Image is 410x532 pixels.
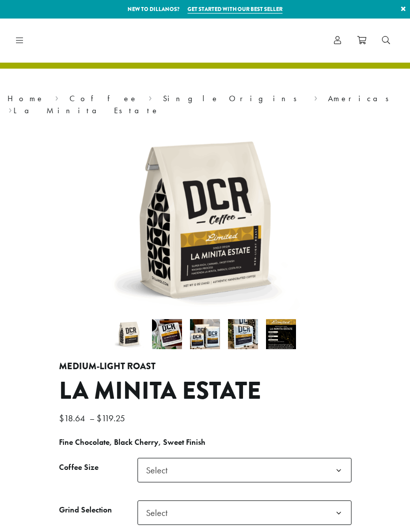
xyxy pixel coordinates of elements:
nav: Breadcrumb [7,93,402,117]
img: La Minita Estate - Image 2 [152,319,182,349]
span: $ [59,412,64,424]
a: Single Origins [163,93,303,104]
bdi: 119.25 [96,412,127,424]
span: Select [142,460,177,480]
span: › [314,89,317,105]
img: La Minita Estate - Image 5 [266,319,296,349]
img: La Minita Estate - Image 3 [190,319,220,349]
span: › [55,89,58,105]
label: Coffee Size [59,460,137,475]
h4: Medium-Light Roast [59,361,351,372]
a: Coffee [69,93,138,104]
img: La Minita Estate - Image 4 [228,319,258,349]
span: Select [137,458,351,482]
img: La Minita Estate [114,319,144,349]
a: Get started with our best seller [187,5,282,14]
span: › [8,101,12,117]
span: – [89,412,94,424]
span: $ [96,412,101,424]
a: Home [7,93,44,104]
span: Select [137,500,351,525]
h1: La Minita Estate [59,377,351,406]
label: Grind Selection [59,503,137,517]
a: Americas [328,93,395,104]
a: Search [374,32,398,49]
span: Select [142,503,177,522]
bdi: 18.64 [59,412,87,424]
span: › [148,89,152,105]
b: Fine Chocolate, Black Cherry, Sweet Finish [59,437,205,447]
